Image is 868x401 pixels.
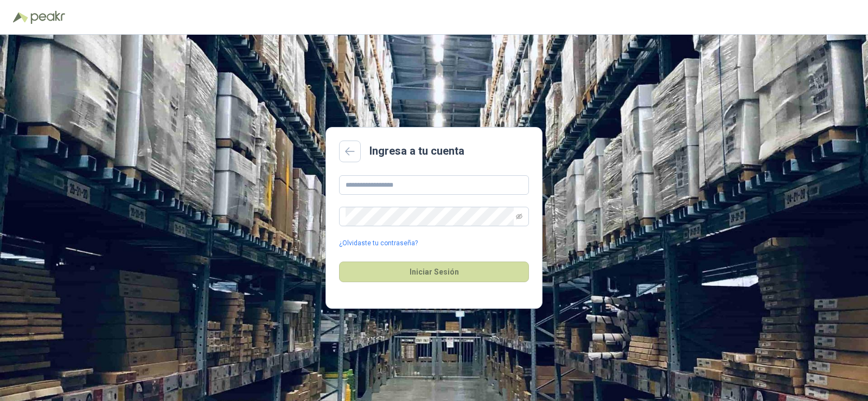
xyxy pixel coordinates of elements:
a: ¿Olvidaste tu contraseña? [339,238,418,249]
img: Peakr [30,11,65,24]
h2: Ingresa a tu cuenta [369,143,464,160]
button: Iniciar Sesión [339,262,529,282]
span: eye-invisible [516,213,522,220]
img: Logo [13,12,28,23]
